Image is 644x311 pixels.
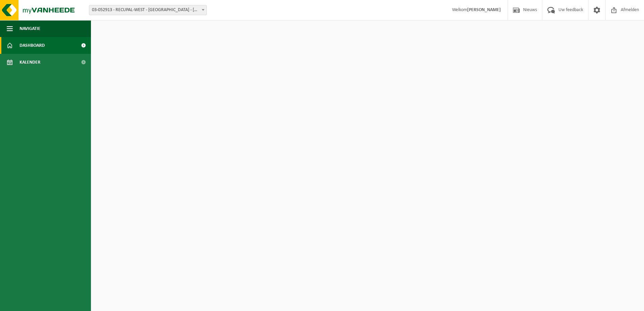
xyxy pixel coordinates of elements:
strong: [PERSON_NAME] [467,7,501,12]
span: 03-052913 - RECUPAL-WEST - MOENKOUTERSTRAAT - MOEN [89,5,206,15]
span: 03-052913 - RECUPAL-WEST - MOENKOUTERSTRAAT - MOEN [89,5,207,15]
span: Navigatie [20,20,40,37]
span: Kalender [20,54,40,71]
span: Dashboard [20,37,45,54]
